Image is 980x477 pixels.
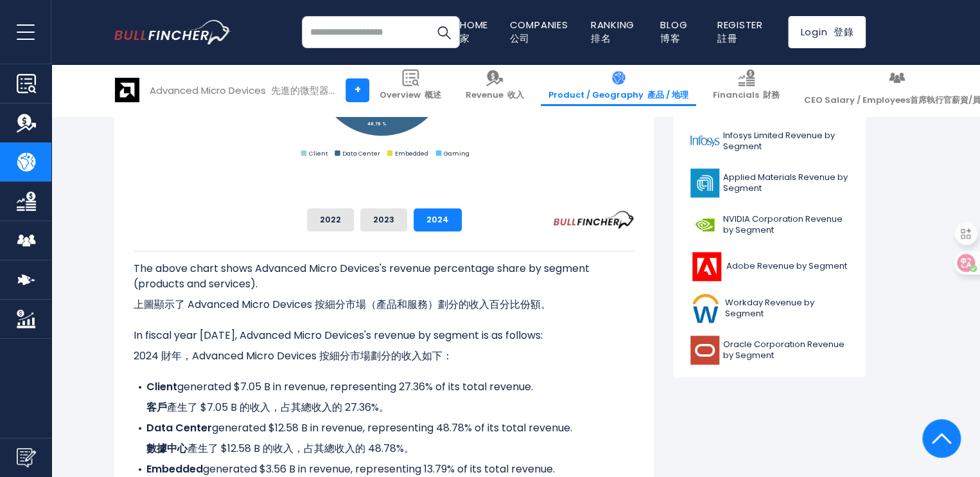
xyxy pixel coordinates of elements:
[690,294,721,323] img: WDAY logo
[134,348,453,363] font: 2024 財年，Advanced Micro Devices 按細分市場劃分的收入如下：
[346,78,369,102] a: +
[146,420,212,435] b: Data Center
[763,89,780,101] font: 財務
[460,32,470,45] font: 家
[372,64,449,106] a: Overview 概述
[146,441,414,456] font: 產生了 $12.58 B 的收入，占其總收入的 48.78%。
[723,214,848,236] span: NVIDIA Corporation Revenue by Segment
[725,298,848,319] span: Workday Revenue by Segment
[717,32,738,45] font: 註冊
[690,210,719,239] img: NVDA logo
[342,148,380,157] text: Data Center
[507,89,524,101] font: 收入
[271,84,338,97] font: 先進的微型器件
[146,462,203,476] b: Embedded
[723,130,848,152] span: Infosys Limited Revenue by Segment
[134,261,634,318] p: The above chart shows Advanced Micro Devices's revenue percentage share by segment (products and ...
[307,208,354,231] button: 2022
[683,207,856,242] a: NVIDIA Corporation Revenue by Segment
[134,328,634,369] p: In fiscal year [DATE], Advanced Micro Devices's revenue by segment is as follows:
[466,90,524,101] span: Revenue
[690,168,719,197] img: AMAT logo
[591,18,641,45] a: Ranking 排名
[414,208,462,231] button: 2024
[146,400,389,415] font: 產生了 $7.05 B 的收入，占其總收入的 27.36%。
[683,123,856,159] a: Infosys Limited Revenue by Segment
[510,32,530,45] font: 公司
[723,172,848,194] span: Applied Materials Revenue by Segment
[114,20,231,45] img: bullfincher logo
[683,332,856,368] a: Oracle Corporation Revenue by Segment
[134,379,634,420] li: generated $7.05 B in revenue, representing 27.36% of its total revenue.
[146,400,167,415] b: 客戶
[683,249,856,284] a: Adobe Revenue by Segment
[683,165,856,201] a: Applied Materials Revenue by Segment
[309,148,328,157] text: Client
[591,32,611,45] font: 排名
[146,441,188,456] b: 數據中心
[690,336,719,364] img: ORCL logo
[788,16,866,48] a: Login 登錄
[647,89,688,101] font: 產品 / 地理
[660,32,681,45] font: 博客
[717,18,769,45] a: Register 註冊
[134,420,634,462] li: generated $12.58 B in revenue, representing 48.78% of its total revenue.
[705,64,787,106] a: Financials 財務
[548,90,688,101] span: Product / Geography
[114,20,231,45] a: Go to homepage
[115,78,139,102] img: AMD logo
[460,18,494,45] a: Home 家
[690,252,722,281] img: ADBE logo
[834,25,854,39] font: 登錄
[683,291,856,326] a: Workday Revenue by Segment
[458,64,532,106] a: Revenue 收入
[541,64,696,106] a: Product / Geography 產品 / 地理
[444,148,469,157] text: Gaming
[510,18,574,45] a: Companies 公司
[660,18,694,45] a: Blog 博客
[367,121,387,127] tspan: 48.78 %
[713,90,780,101] span: Financials
[146,379,177,394] b: Client
[723,339,848,361] span: Oracle Corporation Revenue by Segment
[428,16,460,48] button: Search
[360,208,407,231] button: 2023
[690,127,719,156] img: INFY logo
[134,297,551,312] font: 上圖顯示了 Advanced Micro Devices 按細分市場（產品和服務）劃分的收入百分比份額。
[380,90,441,101] span: Overview
[424,89,441,101] font: 概述
[395,148,428,157] text: Embedded
[726,261,847,272] span: Adobe Revenue by Segment
[150,83,336,98] div: Advanced Micro Devices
